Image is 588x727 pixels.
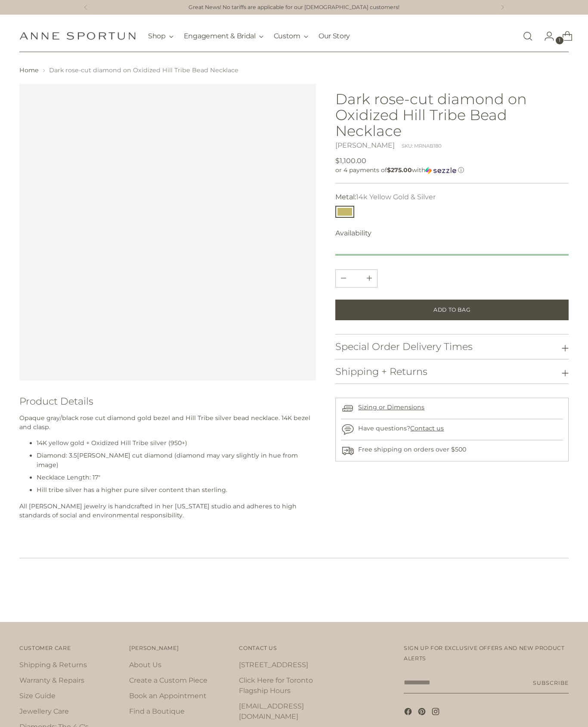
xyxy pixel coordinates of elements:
button: Subscribe [533,672,568,693]
h3: Special Order Delivery Times [335,341,473,352]
button: 14k Yellow Gold & Silver [335,206,354,218]
a: Open cart modal [555,28,573,45]
a: [EMAIL_ADDRESS][DOMAIN_NAME] [239,702,304,721]
a: Size Guide [19,692,56,700]
p: Have questions? [358,424,444,433]
a: Warranty & Repairs [19,676,84,684]
span: Sign up for exclusive offers and new product alerts [404,645,564,662]
a: Shipping & Returns [19,661,87,669]
div: SKU: MRNAB180 [402,142,442,150]
span: Dark rose-cut diamond on Oxidized Hill Tribe Bead Necklace [49,66,238,74]
a: Open search modal [519,28,536,45]
button: Subtract product quantity [362,270,377,287]
label: Metal: [335,192,436,202]
a: Great News! No tariffs are applicable for our [DEMOGRAPHIC_DATA] customers! [189,3,399,12]
a: [STREET_ADDRESS] [239,661,308,669]
span: $1,100.00 [335,156,366,166]
button: Shipping + Returns [335,359,569,384]
input: Product quantity [346,270,367,287]
a: Home [19,66,39,74]
span: All [PERSON_NAME] jewelry is handcrafted in her [US_STATE] studio and adheres to high standards o... [19,502,297,519]
button: Move to previous carousel slide [534,585,549,600]
a: Book an Appointment [129,692,207,700]
img: Sezzle [425,167,456,174]
a: Create a Custom Piece [129,676,207,684]
a: [PERSON_NAME] [335,141,395,149]
span: $275.00 [387,166,412,174]
h3: Shipping + Returns [335,366,427,377]
button: Engagement & Bridal [184,27,263,46]
a: Anne Sportun Fine Jewellery [19,32,136,40]
a: Go to the account page [537,28,554,45]
button: Move to next carousel slide [554,585,569,600]
span: Customer Care [19,645,71,651]
li: Hill tribe silver has a higher pure silver content than sterling. [37,486,316,495]
span: Contact Us [239,645,277,651]
button: Add product quantity [336,270,351,287]
span: 14k Yellow Gold & Silver [356,193,436,201]
p: Free shipping on orders over $500 [358,445,466,454]
a: Sizing or Dimensions [358,403,424,411]
span: 1 [556,37,563,44]
button: Shop [148,27,173,46]
a: Find a Boutique [129,707,185,715]
a: Click Here for Toronto Flagship Hours [239,676,313,695]
span: Availability [335,228,371,238]
a: Jewellery Care [19,707,69,715]
span: 14K yellow gold + Oxidized Hill Tribe silver (950+) [37,439,187,447]
span: Diamond: 3.5[PERSON_NAME] cut diamond (diamond may vary slightly in hue from image) [37,452,298,468]
button: Special Order Delivery Times [335,334,569,359]
div: or 4 payments of with [335,166,569,174]
a: Contact us [410,424,444,432]
span: Add to Bag [433,306,470,314]
a: Dark rose-cut diamond on Oxidized Hill Tribe Bead Necklace [19,84,316,381]
h1: Dark rose-cut diamond on Oxidized Hill Tribe Bead Necklace [335,91,569,139]
span: Necklace Length: 17" [37,473,100,481]
a: Our Story [319,27,350,46]
h3: Product Details [19,396,316,407]
button: Add to Bag [335,300,569,320]
nav: breadcrumbs [19,66,569,75]
a: About Us [129,661,161,669]
button: Custom [274,27,308,46]
span: Opaque gray/black rose cut diamond gold bezel and Hill Tribe silver bead necklace. 14K bezel and ... [19,414,310,431]
span: [PERSON_NAME] [129,645,179,651]
div: or 4 payments of$275.00withSezzle Click to learn more about Sezzle [335,166,569,174]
